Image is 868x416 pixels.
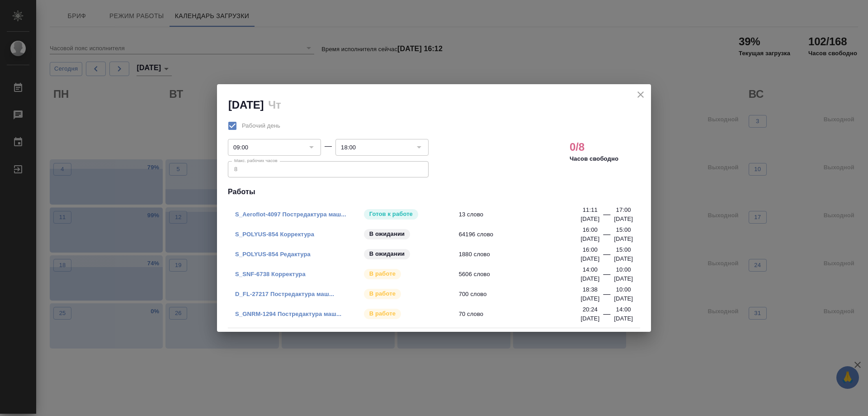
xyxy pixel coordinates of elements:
[583,245,598,254] p: 16:00
[459,210,587,219] span: 13 слово
[369,210,413,219] p: Готов к работе
[235,311,341,317] a: S_GNRM-1294 Постредактура маш...
[580,215,599,224] p: [DATE]
[614,234,633,244] p: [DATE]
[570,154,618,163] p: Часов свободно
[614,254,633,263] p: [DATE]
[616,285,631,294] p: 10:00
[235,271,306,277] a: S_SNF-6738 Корректура
[603,309,610,323] div: —
[459,250,587,259] span: 1880 слово
[580,254,599,263] p: [DATE]
[369,269,396,278] p: В работе
[235,291,334,297] a: D_FL-27217 Постредактура маш...
[614,294,633,303] p: [DATE]
[580,274,599,283] p: [DATE]
[616,225,631,234] p: 15:00
[228,99,264,111] h2: [DATE]
[570,140,585,154] h2: 0/8
[235,211,346,218] a: S_Aeroflot-4097 Постредактура маш...
[634,88,647,101] button: close
[583,285,598,294] p: 18:38
[616,206,631,215] p: 17:00
[603,269,610,283] div: —
[268,99,281,111] h2: Чт
[459,310,587,319] span: 70 слово
[369,289,396,298] p: В работе
[580,294,599,303] p: [DATE]
[614,314,633,323] p: [DATE]
[459,270,587,279] span: 5606 слово
[603,289,610,303] div: —
[235,231,314,238] a: S_POLYUS-854 Корректура
[325,141,332,152] div: —
[603,209,610,224] div: —
[616,265,631,274] p: 10:00
[369,309,396,318] p: В работе
[242,121,280,130] span: Рабочий день
[616,305,631,314] p: 14:00
[580,314,599,323] p: [DATE]
[614,274,633,283] p: [DATE]
[583,265,598,274] p: 14:00
[369,230,405,239] p: В ожидании
[459,230,587,239] span: 64196 слово
[603,249,610,263] div: —
[580,234,599,244] p: [DATE]
[369,249,405,258] p: В ожидании
[583,225,598,234] p: 16:00
[583,305,598,314] p: 20:24
[459,290,587,299] span: 700 слово
[614,215,633,224] p: [DATE]
[235,251,311,258] a: S_POLYUS-854 Редактура
[616,245,631,254] p: 15:00
[583,206,598,215] p: 11:11
[228,186,640,197] h4: Работы
[603,229,610,244] div: —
